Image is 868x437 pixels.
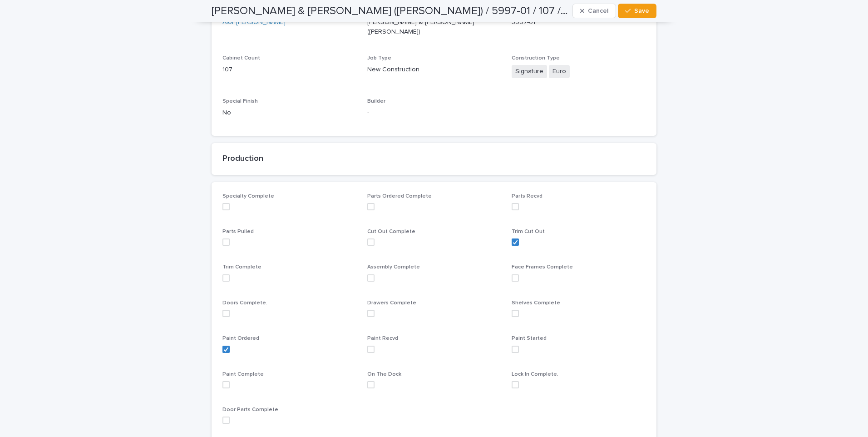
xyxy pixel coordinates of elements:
[634,8,649,14] span: Save
[212,5,569,18] h2: Bito, Anthony & Patty (Patricia) / 5997-01 / 107 / E-S / Kellers Imperial Construction LLC / Alor...
[367,99,385,104] span: Builder
[512,336,547,341] span: Paint Started
[222,18,286,27] a: Alor [PERSON_NAME]
[367,229,415,234] span: Cut Out Complete
[367,194,432,199] span: Parts Ordered Complete
[572,4,616,18] button: Cancel
[367,65,501,74] p: New Construction
[549,65,570,78] span: Euro
[512,55,560,61] span: Construction Type
[222,108,356,118] p: No
[222,264,261,270] span: Trim Complete
[222,229,254,234] span: Parts Pulled
[512,18,646,27] p: 5997-01
[512,229,545,234] span: Trim Cut Out
[222,55,260,61] span: Cabinet Count
[222,372,264,377] span: Paint Complete
[367,264,420,270] span: Assembly Complete
[222,407,278,412] span: Door Parts Complete
[512,65,547,78] span: Signature
[512,264,573,270] span: Face Frames Complete
[222,300,267,306] span: Doors Complete.
[512,194,542,199] span: Parts Recvd
[367,300,416,306] span: Drawers Complete
[367,372,401,377] span: On The Dock
[512,300,560,306] span: Shelves Complete
[588,8,608,14] span: Cancel
[367,18,501,37] p: [PERSON_NAME] & [PERSON_NAME] ([PERSON_NAME])
[367,55,391,61] span: Job Type
[222,194,274,199] span: Specialty Complete
[222,336,259,341] span: Paint Ordered
[618,4,656,18] button: Save
[512,372,558,377] span: Lock In Complete.
[367,336,398,341] span: Paint Recvd
[222,99,258,104] span: Special Finish
[367,108,501,118] p: -
[222,154,646,164] h2: Production
[222,65,356,74] p: 107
